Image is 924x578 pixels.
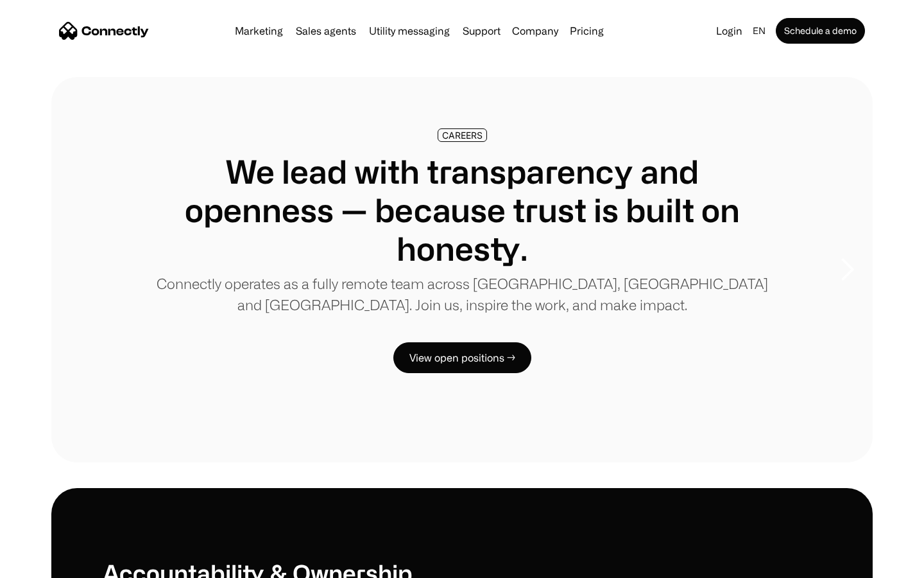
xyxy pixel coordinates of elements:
div: carousel [51,77,873,462]
div: Company [508,22,562,40]
a: View open positions → [393,342,531,373]
div: Company [512,22,558,40]
a: Login [711,22,748,40]
div: next slide [821,206,873,334]
aside: Language selected: English [13,554,77,574]
a: Utility messaging [364,26,455,36]
a: home [59,21,149,40]
a: Support [458,26,506,36]
div: en [753,22,766,40]
div: 1 of 8 [51,77,873,462]
a: Pricing [565,26,609,36]
div: CAREERS [442,130,483,140]
div: en [748,22,773,40]
a: Schedule a demo [776,18,865,44]
a: Sales agents [291,26,361,36]
ul: Language list [26,556,77,574]
a: Marketing [230,26,288,36]
p: Connectly operates as a fully remote team across [GEOGRAPHIC_DATA], [GEOGRAPHIC_DATA] and [GEOGRA... [154,273,770,315]
h1: We lead with transparency and openness — because trust is built on honesty. [154,152,770,268]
